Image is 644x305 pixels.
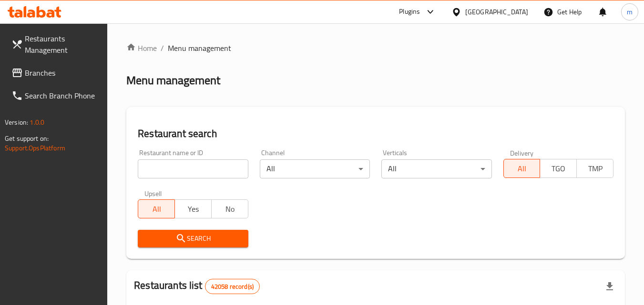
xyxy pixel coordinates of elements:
label: Delivery [510,149,534,156]
span: TGO [544,162,573,176]
div: [GEOGRAPHIC_DATA] [465,7,528,17]
button: All [503,159,541,178]
span: m [627,7,633,17]
button: Yes [174,199,212,218]
span: Search Branch Phone [25,90,100,101]
a: Branches [4,61,108,84]
span: Search [145,233,240,245]
span: Restaurants Management [25,33,100,56]
span: 42058 record(s) [205,282,259,291]
span: Get support on: [5,132,49,145]
a: Home [126,42,157,54]
div: All [260,159,370,178]
span: Menu management [168,42,231,54]
span: Version: [5,116,28,128]
span: All [508,162,537,176]
button: TMP [576,159,613,178]
div: Plugins [399,6,420,18]
button: Search [138,230,248,247]
h2: Menu management [126,73,220,88]
a: Support.OpsPlatform [5,142,65,154]
button: All [138,199,175,218]
a: Restaurants Management [4,27,108,61]
h2: Restaurants list [134,278,260,294]
div: All [381,159,491,178]
span: Yes [179,202,208,216]
button: TGO [540,159,577,178]
input: Search for restaurant name or ID.. [138,159,248,178]
span: All [142,202,171,216]
div: Total records count [205,279,260,294]
button: No [211,199,248,218]
span: No [215,202,245,216]
div: Export file [598,275,621,298]
label: Upsell [144,190,162,197]
li: / [161,42,164,54]
span: TMP [581,162,610,176]
span: 1.0.0 [30,116,44,128]
a: Search Branch Phone [4,84,108,107]
span: Branches [25,67,100,79]
h2: Restaurant search [138,127,613,141]
nav: breadcrumb [126,42,625,54]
